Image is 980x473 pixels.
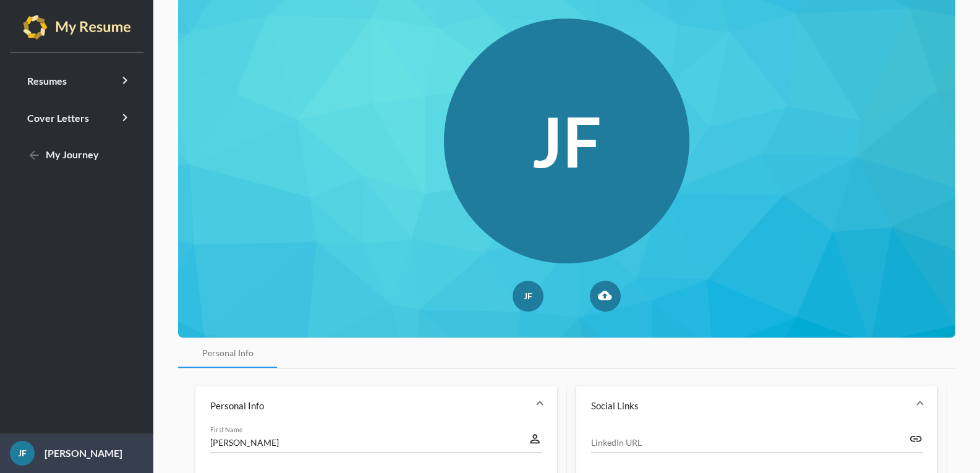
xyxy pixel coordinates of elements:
[528,432,542,446] mat-icon: perm_identity
[576,386,938,425] mat-expansion-panel-header: Social Links
[513,281,543,312] div: JF
[202,347,254,359] div: Personal Info
[27,148,99,160] span: My Journey
[27,112,89,124] span: Cover Letters
[598,289,613,304] mat-icon: cloud_upload
[117,110,132,125] i: keyboard_arrow_right
[210,436,528,449] input: First Name
[10,441,35,466] div: JF
[27,148,42,163] mat-icon: arrow_back
[35,446,122,461] p: [PERSON_NAME]
[117,73,132,88] i: keyboard_arrow_right
[591,399,908,412] mat-panel-title: Social Links
[195,386,557,425] mat-expansion-panel-header: Personal Info
[210,399,527,412] mat-panel-title: Personal Info
[15,140,138,170] a: My Journey
[909,432,922,446] mat-icon: link
[23,15,131,40] img: my-resume-light.png
[591,436,909,449] input: LinkedIn URL
[27,75,67,87] span: Resumes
